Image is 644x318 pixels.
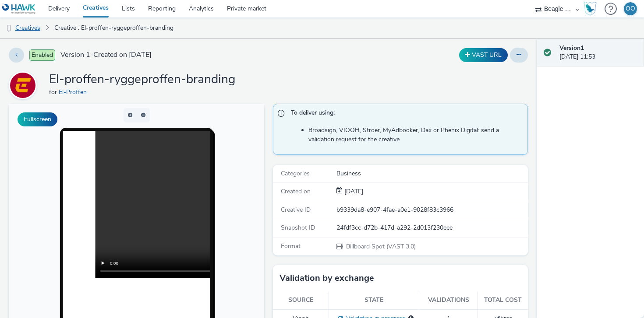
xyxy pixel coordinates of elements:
[345,242,416,251] span: Billboard Spot (VAST 3.0)
[60,50,152,60] span: Version 1 - Created on [DATE]
[281,206,311,214] span: Creative ID
[49,88,59,96] span: for
[49,71,235,88] h1: El-proffen-ryggeproffen-branding
[4,24,13,33] img: dooh
[10,73,35,98] img: El-Proffen
[2,3,36,14] img: undefined Logo
[559,44,637,62] div: [DATE] 11:53
[336,224,527,232] div: 24fdf3cc-d72b-417d-a292-2d013f230eee
[281,169,310,178] span: Categories
[29,49,55,61] span: Enabled
[559,44,584,52] strong: Version 1
[336,169,527,178] div: Business
[329,291,419,309] th: State
[478,291,528,309] th: Total cost
[59,88,90,96] a: El-Proffen
[308,126,524,144] li: Broadsign, VIOOH, Stroer, MyAdbooker, Dax or Phenix Digital: send a validation request for the cr...
[273,291,329,309] th: Source
[419,291,478,309] th: Validations
[584,2,600,16] a: Hawk Academy
[281,224,315,232] span: Snapshot ID
[343,187,363,196] span: [DATE]
[291,108,519,120] span: To deliver using:
[281,242,301,250] span: Format
[336,206,527,214] div: b9339da8-e907-4fae-a0e1-9028f83c3966
[459,48,508,62] button: VAST URL
[343,187,363,196] div: Creation 10 September 2025, 11:53
[9,81,40,89] a: El-Proffen
[457,48,510,62] div: Duplicate the creative as a VAST URL
[584,2,597,16] img: Hawk Academy
[18,112,57,126] button: Fullscreen
[281,187,311,196] span: Created on
[50,17,178,38] a: Creative : El-proffen-ryggeproffen-branding
[280,272,374,285] h3: Validation by exchange
[626,2,635,15] div: OO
